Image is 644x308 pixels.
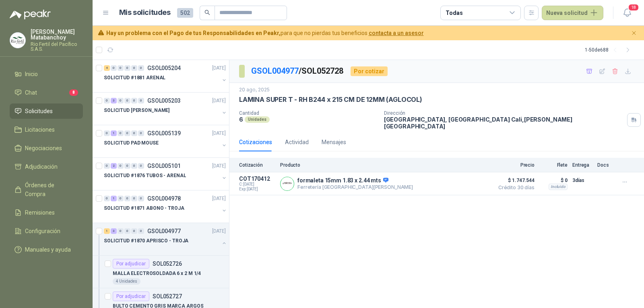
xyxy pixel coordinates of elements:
div: 0 [104,98,110,103]
a: 0 2 0 0 0 0 GSOL005101[DATE] SOLICITUD #1876 TUBOS - ARENAL [104,161,227,187]
span: $ 1.747.544 [494,176,535,185]
div: Unidades [245,116,270,123]
div: 0 [104,196,110,201]
p: GSOL005139 [147,130,181,136]
p: Cantidad [239,110,378,116]
a: 1 3 0 0 0 0 GSOL004977[DATE] SOLICITUD #1870 APRISCO - TROJA [104,226,227,252]
p: SOLICITUD #1871 ABONO - TROJA [104,205,184,212]
a: Solicitudes [10,103,83,119]
button: Nueva solicitud [542,6,603,20]
div: 0 [118,228,124,234]
p: Dirección [384,110,624,116]
div: 0 [118,196,124,201]
div: Cotizaciones [239,138,272,147]
img: Company Logo [10,33,25,48]
span: Remisiones [25,208,55,217]
p: MALLA ELECTROSOLDADA 6 x 2 M 1/4 [113,270,201,277]
p: Cotización [239,162,275,168]
p: 3 días [572,176,592,185]
p: GSOL004978 [147,196,181,201]
p: / SOL052728 [251,65,344,77]
a: 4 0 0 0 0 0 GSOL005204[DATE] SOLICITUD #1881 ARENAL [104,63,227,89]
p: formaleta 15mm 1.83 x 2.44 mts [297,177,413,184]
p: Rio Fertil del Pacífico S.A.S. [31,42,83,52]
p: SOLICITUD [PERSON_NAME] [104,107,169,114]
a: 0 3 0 0 0 0 GSOL005203[DATE] SOLICITUD [PERSON_NAME] [104,96,227,122]
img: Company Logo [281,177,294,190]
p: SOL052727 [153,294,182,299]
a: 0 1 0 0 0 0 GSOL005139[DATE] SOLICITUD PAD MOUSE [104,128,227,154]
div: 0 [118,163,124,169]
div: 0 [124,228,130,234]
p: GSOL005204 [147,65,181,71]
p: [DATE] [212,227,226,235]
div: 0 [131,228,137,234]
span: Crédito 30 días [494,185,535,190]
a: Adjudicación [10,159,83,174]
p: SOLICITUD PAD MOUSE [104,139,159,147]
span: Solicitudes [25,107,53,116]
p: SOL052726 [153,261,182,267]
p: [DATE] [212,195,226,203]
p: Ferretería [GEOGRAPHIC_DATA][PERSON_NAME] [297,184,413,190]
div: 0 [138,65,144,71]
button: Cerrar [629,28,639,38]
div: 1 [111,196,117,201]
img: Logo peakr [10,10,51,19]
div: 4 Unidades [113,278,140,285]
p: LAMINA SUPER T - RH B244 x 215 CM DE 12MM (AGLOCOL) [239,95,422,104]
div: 0 [124,65,130,71]
p: SOLICITUD #1881 ARENAL [104,74,165,82]
div: 3 [111,228,117,234]
a: Chat8 [10,85,83,100]
span: Manuales y ayuda [25,245,71,254]
span: search [204,10,210,15]
p: SOLICITUD #1870 APRISCO - TROJA [104,237,188,245]
div: Por adjudicar [113,291,149,301]
div: Todas [446,8,462,17]
p: [DATE] [212,130,226,137]
span: Negociaciones [25,144,62,153]
div: 0 [131,196,137,201]
div: 0 [124,130,130,136]
div: 0 [104,130,110,136]
a: Configuración [10,223,83,239]
div: 0 [118,98,124,103]
a: Remisiones [10,205,83,220]
p: Entrega [572,162,592,168]
div: Mensajes [322,138,346,147]
span: Órdenes de Compra [25,181,75,198]
span: Licitaciones [25,125,55,134]
div: 0 [118,65,124,71]
div: 0 [138,228,144,234]
div: 0 [138,98,144,103]
p: SOLICITUD #1876 TUBOS - ARENAL [104,172,186,180]
span: Chat [25,88,37,97]
div: Por cotizar [351,66,388,76]
p: Flete [539,162,568,168]
span: Exp: [DATE] [239,187,275,192]
a: Órdenes de Compra [10,178,83,202]
span: Configuración [25,227,60,236]
span: 18 [628,4,639,11]
p: GSOL004977 [147,228,181,234]
div: Incluido [549,184,568,190]
a: Manuales y ayuda [10,242,83,257]
div: 1 [104,228,110,234]
div: 0 [118,130,124,136]
p: Precio [494,162,535,168]
div: 3 [111,98,117,103]
div: 0 [131,65,137,71]
p: [DATE] [212,64,226,72]
a: Inicio [10,66,83,82]
p: COT170412 [239,176,275,182]
div: 0 [111,65,117,71]
div: 0 [104,163,110,169]
span: 502 [177,8,193,18]
p: 20 ago, 2025 [239,86,270,94]
h1: Mis solicitudes [119,7,171,19]
b: Hay un problema con el Pago de tus Responsabilidades en Peakr, [106,30,281,36]
div: 0 [131,98,137,103]
div: 0 [124,163,130,169]
div: 0 [138,130,144,136]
